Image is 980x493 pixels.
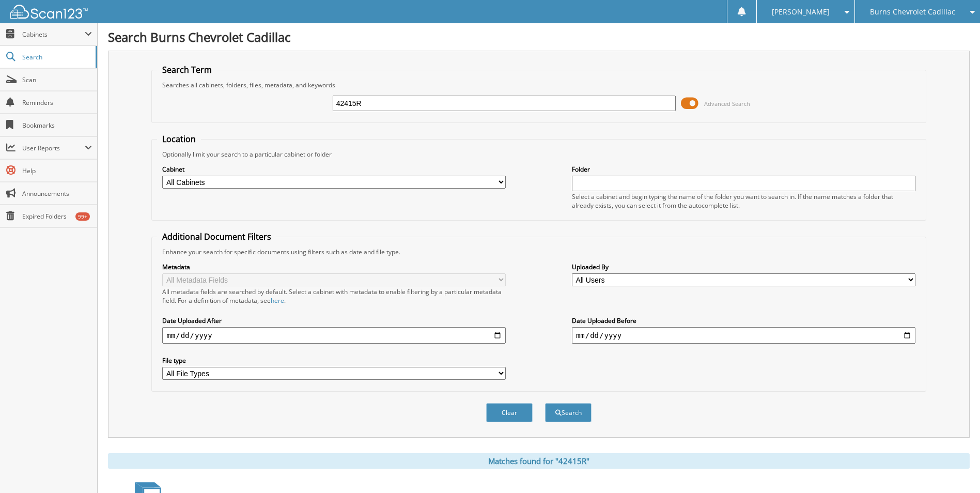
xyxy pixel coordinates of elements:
[22,189,92,198] span: Announcements
[870,9,955,15] span: Burns Chevrolet Cadillac
[572,165,915,174] label: Folder
[162,263,506,271] label: Metadata
[162,327,506,344] input: start
[572,327,915,344] input: end
[157,81,920,89] div: Searches all cabinets, folders, files, metadata, and keywords
[157,231,276,242] legend: Additional Document Filters
[22,144,85,152] span: User Reports
[157,248,920,256] div: Enhance your search for specific documents using filters such as date and file type.
[22,166,92,175] span: Help
[162,316,506,325] label: Date Uploaded After
[162,356,506,365] label: File type
[772,9,830,15] span: [PERSON_NAME]
[22,98,92,107] span: Reminders
[704,100,750,107] span: Advanced Search
[572,316,915,325] label: Date Uploaded Before
[10,5,88,19] img: scan123-logo-white.svg
[22,121,92,130] span: Bookmarks
[75,212,90,221] div: 99+
[157,150,920,159] div: Optionally limit your search to a particular cabinet or folder
[22,75,92,84] span: Scan
[572,263,915,271] label: Uploaded By
[22,212,92,221] span: Expired Folders
[162,287,506,305] div: All metadata fields are searched by default. Select a cabinet with metadata to enable filtering b...
[157,133,201,145] legend: Location
[108,453,970,469] div: Matches found for "42415R"
[22,53,90,61] span: Search
[486,403,533,422] button: Clear
[22,30,85,39] span: Cabinets
[162,165,506,174] label: Cabinet
[545,403,592,422] button: Search
[572,192,915,210] div: Select a cabinet and begin typing the name of the folder you want to search in. If the name match...
[271,296,284,305] a: here
[157,64,217,75] legend: Search Term
[108,28,970,45] h1: Search Burns Chevrolet Cadillac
